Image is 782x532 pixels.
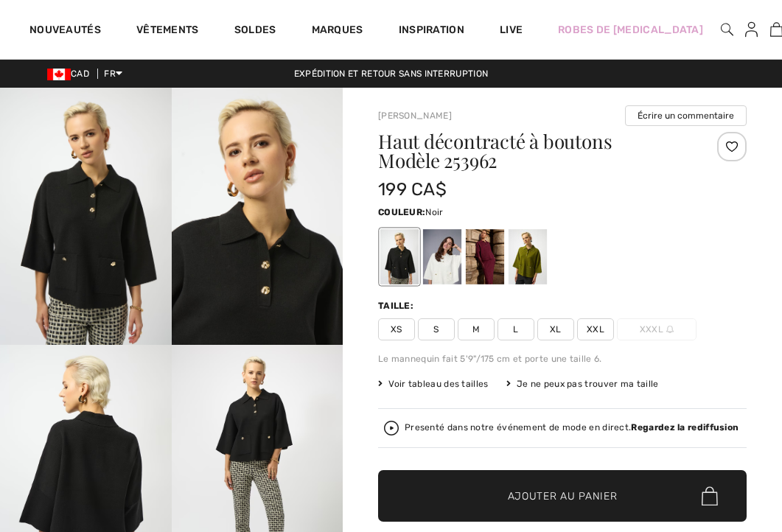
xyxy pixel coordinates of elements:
[506,377,659,391] div: Je ne peux pas trouver ma taille
[136,24,199,39] a: Vêtements
[423,229,461,284] div: Blanc d'hiver
[399,24,464,39] span: Inspiration
[234,24,276,39] a: Soldes
[498,318,534,340] span: L
[378,318,415,340] span: XS
[577,318,614,340] span: XXL
[466,229,504,284] div: Merlot
[745,21,758,38] img: Mes infos
[721,21,733,38] img: recherche
[378,207,425,217] span: Couleur:
[312,24,363,39] a: Marques
[509,229,547,284] div: Artichoke
[47,69,71,80] img: Canadian Dollar
[666,326,674,333] img: ring-m.svg
[425,207,443,217] span: Noir
[378,111,452,121] a: [PERSON_NAME]
[625,105,747,126] button: Écrire un commentaire
[380,229,419,284] div: Noir
[617,318,697,340] span: XXXL
[733,21,769,39] a: Se connecter
[29,24,101,39] a: Nouveautés
[384,421,399,435] img: Regardez la rediffusion
[405,423,739,433] div: Presenté dans notre événement de mode en direct.
[631,422,739,433] strong: Regardez la rediffusion
[172,88,343,345] img: Haut D&eacute;contract&eacute; &agrave; Boutons mod&egrave;le 253962. 2
[702,486,718,505] img: Bag.svg
[378,299,416,312] div: Taille:
[378,179,447,200] span: 199 CA$
[378,377,489,391] span: Voir tableau des tailles
[537,318,574,340] span: XL
[378,132,685,170] h1: Haut décontracté à boutons Modèle 253962
[104,69,122,79] span: FR
[378,352,747,365] div: Le mannequin fait 5'9"/175 cm et porte une taille 6.
[458,318,495,340] span: M
[418,318,455,340] span: S
[508,489,618,504] span: Ajouter au panier
[558,22,703,38] a: Robes de [MEDICAL_DATA]
[47,69,95,79] span: CAD
[378,470,747,522] button: Ajouter au panier
[500,22,523,38] a: Live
